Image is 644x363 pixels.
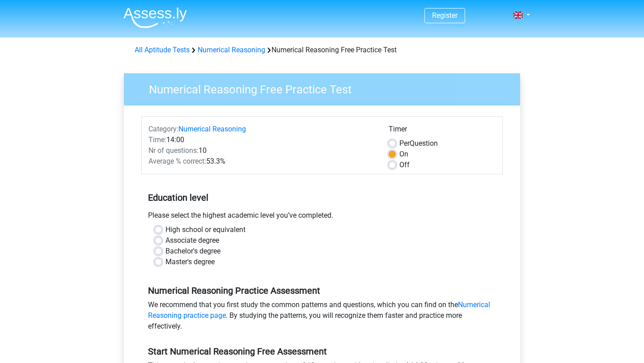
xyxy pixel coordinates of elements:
div: Please select the highest academic level you’ve completed. [141,210,503,224]
h3: Numerical Reasoning Free Practice Test [138,79,513,97]
label: Off [399,160,410,170]
span: Nr of questions: [148,146,199,155]
div: We recommend that you first study the common patterns and questions, which you can find on the . ... [141,300,503,335]
label: Master's degree [165,257,215,267]
div: 14:00 [142,135,382,145]
div: Numerical Reasoning Free Practice Test [131,45,513,55]
span: Time: [148,135,166,144]
label: Bachelor's degree [165,246,220,257]
div: 10 [142,145,382,156]
span: Average % correct: [148,157,206,165]
a: Numerical Reasoning [178,125,246,133]
h5: Education level [148,189,496,207]
span: Category: [148,125,178,133]
label: High school or equivalent [165,224,246,235]
h5: Numerical Reasoning Practice Assessment [148,285,496,296]
div: 53.3% [142,156,382,167]
label: On [399,149,408,160]
div: Timer [389,124,496,138]
h5: Start Numerical Reasoning Free Assessment [148,346,496,357]
label: Question [399,138,438,149]
a: Numerical Reasoning [198,46,265,54]
img: Assessly [123,7,187,28]
a: All Aptitude Tests [135,46,190,54]
span: Per [399,139,410,148]
a: Register [432,11,458,20]
label: Associate degree [165,235,219,246]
